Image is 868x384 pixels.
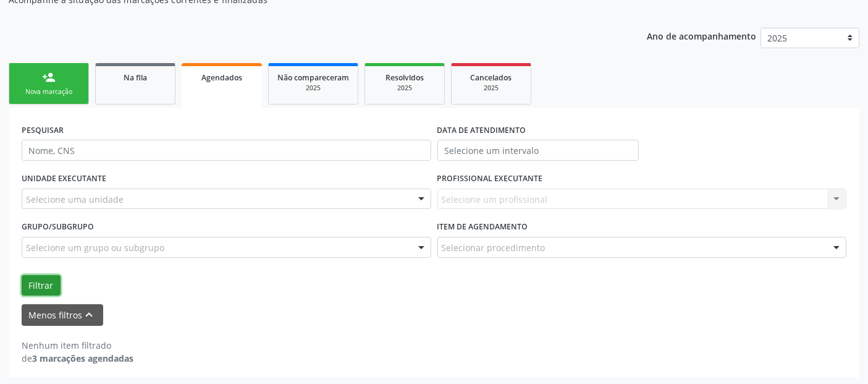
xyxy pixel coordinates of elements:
label: Grupo/Subgrupo [22,218,94,237]
div: 2025 [374,83,436,93]
button: Menos filtroskeyboard_arrow_up [22,304,103,326]
i: keyboard_arrow_up [83,308,96,322]
span: Selecione uma unidade [26,193,124,206]
div: de [22,352,133,365]
span: Resolvidos [386,72,424,83]
label: DATA DE ATENDIMENTO [437,121,526,140]
strong: 3 marcações agendadas [32,352,133,364]
label: UNIDADE EXECUTANTE [22,169,106,189]
button: Filtrar [22,275,61,296]
div: Nova marcação [18,87,80,96]
input: Selecione um intervalo [437,140,639,161]
div: 2025 [277,83,349,93]
p: Ano de acompanhamento [647,28,756,43]
span: Selecionar procedimento [442,241,546,254]
div: Nenhum item filtrado [22,339,133,352]
label: PESQUISAR [22,121,64,140]
span: Na fila [124,72,147,83]
span: Agendados [201,72,242,83]
label: PROFISSIONAL EXECUTANTE [437,169,543,189]
label: Item de agendamento [437,218,528,237]
span: Não compareceram [277,72,349,83]
div: person_add [42,70,56,84]
span: Cancelados [471,72,512,83]
input: Nome, CNS [22,140,431,161]
div: 2025 [460,83,522,93]
span: Selecione um grupo ou subgrupo [26,241,164,254]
